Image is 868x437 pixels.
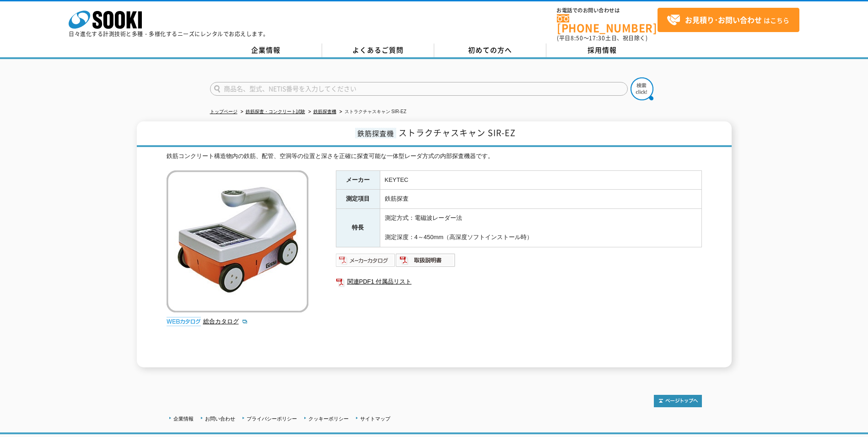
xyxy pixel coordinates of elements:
span: (平日 ～ 土日、祝日除く) [557,34,647,42]
td: 測定方式：電磁波レーダー法 測定深度：4～450mm（高深度ソフトインストール時） [380,209,701,247]
a: 総合カタログ [203,318,248,325]
a: 取扱説明書 [396,259,456,266]
span: はこちら [667,13,789,27]
a: クッキーポリシー [308,416,349,421]
a: 関連PDF1 付属品リスト [336,276,702,288]
p: 日々進化する計測技術と多種・多様化するニーズにレンタルでお応えします。 [69,31,269,37]
img: btn_search.png [631,77,653,100]
span: 17:30 [589,34,605,42]
img: トップページへ [654,395,702,407]
a: 企業情報 [173,416,194,421]
span: 初めての方へ [468,45,512,55]
th: 特長 [336,209,380,247]
strong: お見積り･お問い合わせ [685,14,762,25]
a: トップページ [210,109,237,114]
img: メーカーカタログ [336,253,396,268]
img: webカタログ [167,317,201,326]
span: 鉄筋探査機 [355,128,396,138]
th: メーカー [336,170,380,190]
a: プライバシーポリシー [247,416,297,421]
a: 採用情報 [546,44,658,57]
td: KEYTEC [380,170,701,190]
a: よくあるご質問 [322,44,434,57]
a: メーカーカタログ [336,259,396,266]
a: [PHONE_NUMBER] [557,14,658,33]
img: 取扱説明書 [396,253,456,268]
span: ストラクチャスキャン SIR-EZ [399,126,516,139]
a: 鉄筋探査機 [313,109,336,114]
a: 鉄筋探査・コンクリート試験 [246,109,305,114]
li: ストラクチャスキャン SIR-EZ [338,107,407,117]
a: 初めての方へ [434,44,546,57]
input: 商品名、型式、NETIS番号を入力してください [210,82,628,96]
td: 鉄筋探査 [380,190,701,209]
div: 鉄筋コンクリート構造物内の鉄筋、配管、空洞等の位置と深さを正確に探査可能な一体型レーダ方式の内部探査機器です。 [167,152,702,161]
a: お問い合わせ [205,416,235,421]
a: サイトマップ [360,416,390,421]
a: 企業情報 [210,44,322,57]
img: ストラクチャスキャン SIR-EZ [167,170,308,312]
th: 測定項目 [336,190,380,209]
a: お見積り･お問い合わせはこちら [658,8,799,32]
span: 8:50 [571,34,583,42]
span: お電話でのお問い合わせは [557,8,658,13]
